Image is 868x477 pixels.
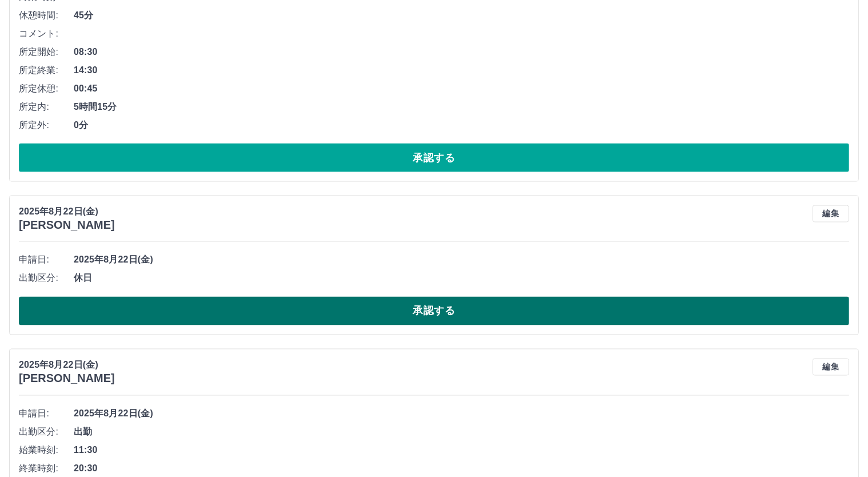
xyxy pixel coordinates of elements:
span: 休日 [74,272,849,285]
p: 2025年8月22日(金) [19,359,115,372]
span: 始業時刻: [19,444,74,458]
span: 出勤 [74,426,849,439]
p: 2025年8月22日(金) [19,205,115,219]
button: 編集 [813,205,849,222]
span: 5時間15分 [74,100,849,114]
span: 08:30 [74,45,849,59]
h3: [PERSON_NAME] [19,372,115,385]
span: 所定内: [19,100,74,114]
span: 14:30 [74,63,849,77]
span: 所定開始: [19,45,74,59]
span: 11:30 [74,444,849,458]
span: 所定終業: [19,63,74,77]
span: 20:30 [74,462,849,476]
span: 45分 [74,9,849,22]
h3: [PERSON_NAME] [19,219,115,232]
span: 出勤区分: [19,272,74,285]
button: 承認する [19,144,849,172]
span: 休憩時間: [19,9,74,22]
span: 所定外: [19,118,74,132]
span: 申請日: [19,407,74,421]
span: 申請日: [19,253,74,267]
button: 承認する [19,297,849,325]
button: 編集 [813,359,849,376]
span: 0分 [74,118,849,132]
span: 2025年8月22日(金) [74,407,849,421]
span: 所定休憩: [19,82,74,96]
span: 2025年8月22日(金) [74,253,849,267]
span: 終業時刻: [19,462,74,476]
span: 00:45 [74,82,849,96]
span: コメント: [19,27,74,41]
span: 出勤区分: [19,426,74,439]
